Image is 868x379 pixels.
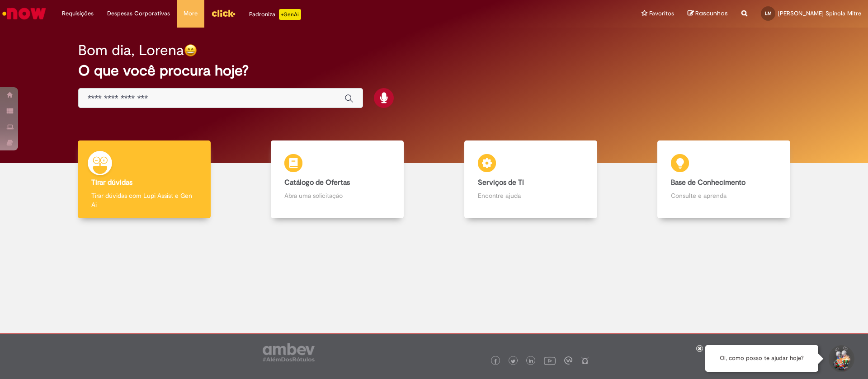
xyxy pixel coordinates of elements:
[695,9,728,18] span: Rascunhos
[91,178,132,187] b: Tirar dúvidas
[529,359,533,364] img: logo_footer_linkedin.png
[511,359,515,364] img: logo_footer_twitter.png
[279,9,301,20] p: +GenAi
[544,355,556,366] img: logo_footer_youtube.png
[564,356,572,365] img: logo_footer_workplace.png
[241,140,434,219] a: Catálogo de Ofertas Abra uma solicitação
[78,63,790,79] h2: O que você procura hoje?
[47,140,241,219] a: Tirar dúvidas Tirar dúvidas com Lupi Assist e Gen Ai
[78,42,184,58] h2: Bom dia, Lorena
[688,9,728,18] a: Rascunhos
[649,9,674,18] span: Favoritos
[284,191,390,200] p: Abra uma solicitação
[627,140,821,219] a: Base de Conhecimento Consulte e aprenda
[765,10,772,16] span: LM
[91,191,197,209] p: Tirar dúvidas com Lupi Assist e Gen Ai
[434,140,627,219] a: Serviços de TI Encontre ajuda
[478,191,584,200] p: Encontre ajuda
[1,5,47,23] img: ServiceNow
[705,345,818,372] div: Oi, como posso te ajudar hoje?
[62,9,94,18] span: Requisições
[284,178,350,187] b: Catálogo de Ofertas
[184,44,197,57] img: happy-face.png
[671,178,745,187] b: Base de Conhecimento
[778,9,861,17] span: [PERSON_NAME] Spinola Mitre
[581,356,589,365] img: logo_footer_naosei.png
[249,9,301,20] div: Padroniza
[478,178,524,187] b: Serviços de TI
[184,9,198,18] span: More
[107,9,170,18] span: Despesas Corporativas
[671,191,777,200] p: Consulte e aprenda
[827,345,854,372] button: Iniciar Conversa de Suporte
[211,6,236,20] img: click_logo_yellow_360x200.png
[493,359,498,364] img: logo_footer_facebook.png
[263,343,315,361] img: logo_footer_ambev_rotulo_gray.png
